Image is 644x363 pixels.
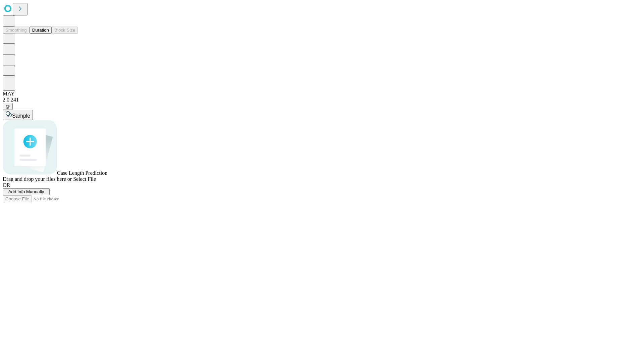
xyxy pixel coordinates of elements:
[52,27,78,34] button: Block Size
[3,27,30,34] button: Smoothing
[30,27,52,34] button: Duration
[57,170,107,176] span: Case Length Prediction
[3,182,10,188] span: OR
[3,97,641,103] div: 2.0.241
[8,189,44,194] span: Add Info Manually
[3,103,13,110] button: @
[3,176,72,182] span: Drag and drop your files here or
[3,91,641,97] div: MAY
[3,188,50,195] button: Add Info Manually
[73,176,96,182] span: Select File
[12,113,30,119] span: Sample
[3,110,33,120] button: Sample
[5,104,10,109] span: @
